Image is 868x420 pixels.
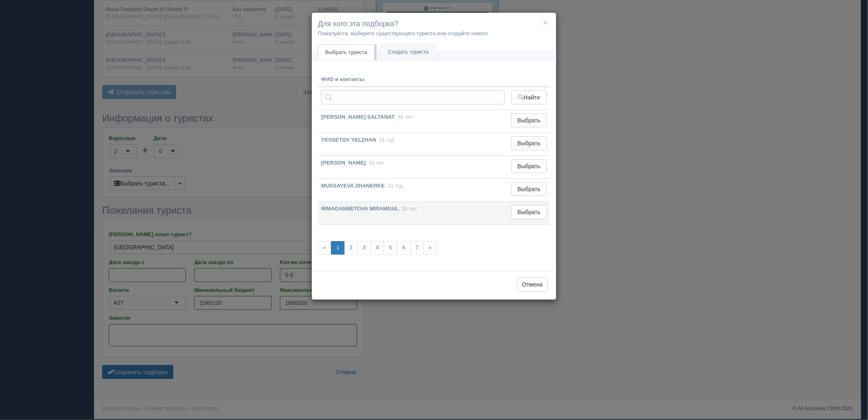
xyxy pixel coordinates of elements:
b: YESSETOV YELZHAN [321,137,376,143]
input: Поиск по ФИО, паспорту или контактам [321,90,505,104]
button: Отмена [517,278,548,291]
span: , 31 год [385,183,403,189]
a: 7 [410,241,424,255]
b: [PERSON_NAME] SALTANAT [321,114,395,120]
button: Выбрать [511,182,547,196]
span: « [318,241,331,255]
span: , 46 лет [395,114,414,120]
span: , 31 год [376,137,394,143]
a: 2 [344,241,358,255]
button: Выбрать [511,136,547,150]
a: 1 [331,241,345,255]
a: 5 [384,241,397,255]
b: [PERSON_NAME] [321,160,366,166]
span: , 36 лет [399,205,418,212]
th: ФИО и контакты [318,72,508,87]
button: Выбрать [511,113,547,127]
button: Выбрать [511,159,547,173]
a: 4 [371,241,384,255]
button: × [543,18,548,27]
h4: Для кого эта подборка? [318,19,550,29]
a: 3 [358,241,371,255]
b: MUSSAYEVA ZHANERKE [321,183,385,189]
a: » [423,241,437,255]
button: Найти [511,90,547,104]
b: IRMAGANBETOVA MIRAMGUL [321,205,399,212]
a: 6 [397,241,410,255]
button: Выбрать [511,205,547,219]
a: Выбрать туриста [318,44,374,61]
p: Пожалуйста, выберите существующего туриста или создайте нового [318,29,550,37]
span: , 39 лет [366,160,385,166]
a: Создать туриста [380,44,436,61]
